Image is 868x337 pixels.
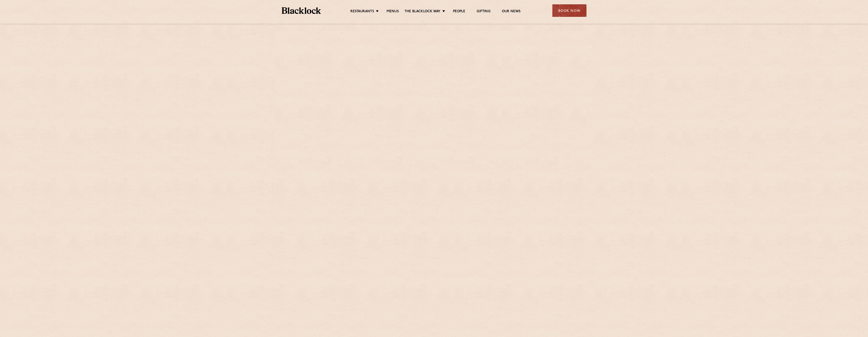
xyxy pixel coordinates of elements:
a: Gifting [477,9,490,14]
a: The Blacklock Way [405,9,440,14]
a: Restaurants [350,9,374,14]
a: Menus [387,9,399,14]
img: BL_Textured_Logo-footer-cropped.svg [282,7,321,14]
a: People [453,9,465,14]
div: Book Now [552,4,586,17]
a: Our News [502,9,521,14]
